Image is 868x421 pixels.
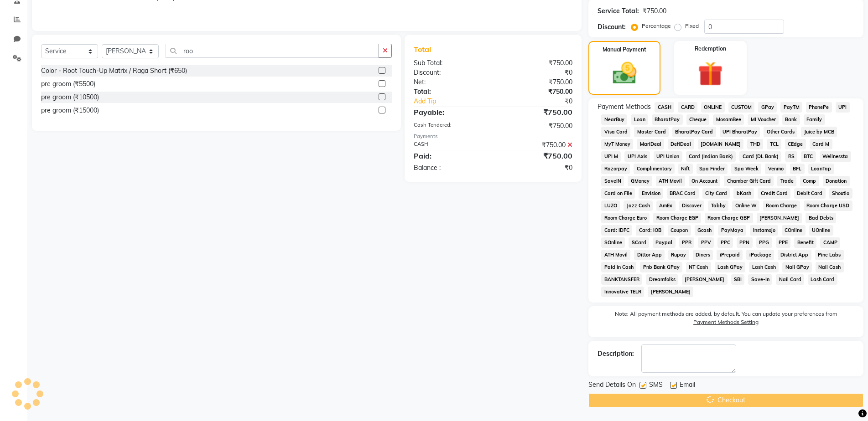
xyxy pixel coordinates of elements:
[624,151,650,162] span: UPI Axis
[41,66,187,76] div: Color - Root Touch-Up Matrix / Raga Short (₹650)
[41,92,99,102] div: pre groom (₹10500)
[715,262,746,272] span: Lash GPay
[598,310,854,330] label: Note: All payment methods are added, by default. You can update your preferences from
[698,237,714,248] span: PPV
[493,121,579,131] div: ₹750.00
[777,176,796,186] span: Trade
[653,213,701,223] span: Room Charge EGP
[649,380,663,391] span: SMS
[598,349,634,359] div: Description:
[601,114,627,125] span: NearBuy
[820,151,851,162] span: Wellnessta
[643,6,666,16] div: ₹750.00
[654,151,682,162] span: UPI Union
[776,274,804,285] span: Nail Card
[668,139,694,149] span: DefiDeal
[407,163,493,173] div: Balance :
[765,164,786,174] span: Venmo
[739,151,781,162] span: Card (DL Bank)
[778,250,811,260] span: District App
[728,102,755,113] span: CUSTOM
[782,262,812,272] span: Nail GPay
[698,139,744,149] span: [DOMAIN_NAME]
[634,164,675,174] span: Complimentary
[718,225,746,236] span: PayMaya
[656,176,685,186] span: ATH Movil
[637,139,664,149] span: MariDeal
[679,237,695,248] span: PPR
[682,274,728,285] span: [PERSON_NAME]
[493,87,579,97] div: ₹750.00
[810,139,832,149] span: Card M
[493,58,579,68] div: ₹750.00
[636,225,664,236] span: Card: IOB
[750,225,778,236] span: Instamojo
[601,262,636,272] span: Paid in Cash
[407,140,493,150] div: CASH
[748,274,772,285] span: Save-In
[601,287,644,297] span: Innovative TELR
[806,213,836,223] span: Bad Debts
[695,225,715,236] span: Gcash
[656,200,676,211] span: AmEx
[823,176,850,186] span: Donation
[816,262,844,272] span: Nail Cash
[642,22,671,30] label: Percentage
[708,200,728,211] span: Tabby
[808,274,837,285] span: Lash Card
[767,139,781,149] span: TCL
[493,77,579,87] div: ₹750.00
[493,68,579,77] div: ₹0
[598,6,639,16] div: Service Total:
[605,59,645,87] img: _cash.svg
[747,139,763,149] span: THD
[782,114,800,125] span: Bank
[731,274,745,285] span: SBI
[631,114,648,125] span: Loan
[785,151,797,162] span: RS
[601,188,635,199] span: Card on File
[695,45,726,53] label: Redemption
[41,106,99,115] div: pre groom (₹15000)
[672,127,716,137] span: BharatPay Card
[414,45,435,54] span: Total
[601,127,630,137] span: Visa Card
[601,225,632,236] span: Card: IDFC
[628,176,652,186] span: GMoney
[763,200,800,211] span: Room Charge
[639,188,663,199] span: Envision
[601,176,624,186] span: SaveIN
[407,58,493,68] div: Sub Total:
[646,274,678,285] span: Dreamfolks
[668,225,691,236] span: Coupon
[493,140,579,150] div: ₹750.00
[808,164,834,174] span: LoanTap
[758,188,790,199] span: Credit Card
[820,237,840,248] span: CAMP
[493,150,579,161] div: ₹750.00
[717,250,743,260] span: iPrepaid
[782,225,806,236] span: COnline
[588,380,636,391] span: Send Details On
[806,102,832,113] span: PhonePe
[407,150,493,161] div: Paid:
[689,176,721,186] span: On Account
[685,22,699,30] label: Fixed
[407,87,493,97] div: Total:
[794,188,826,199] span: Debit Card
[493,163,579,173] div: ₹0
[785,139,806,149] span: CEdge
[724,176,774,186] span: Chamber Gift Card
[804,200,852,211] span: Room Charge USD
[678,102,697,113] span: CARD
[507,97,579,106] div: ₹0
[414,133,573,140] div: Payments
[603,46,646,54] label: Manual Payment
[696,164,728,174] span: Spa Finder
[836,102,850,113] span: UPI
[652,114,683,125] span: BharatPay
[653,237,676,248] span: Paypal
[713,114,744,125] span: MosamBee
[601,213,650,223] span: Room Charge Euro
[720,127,760,137] span: UPI BharatPay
